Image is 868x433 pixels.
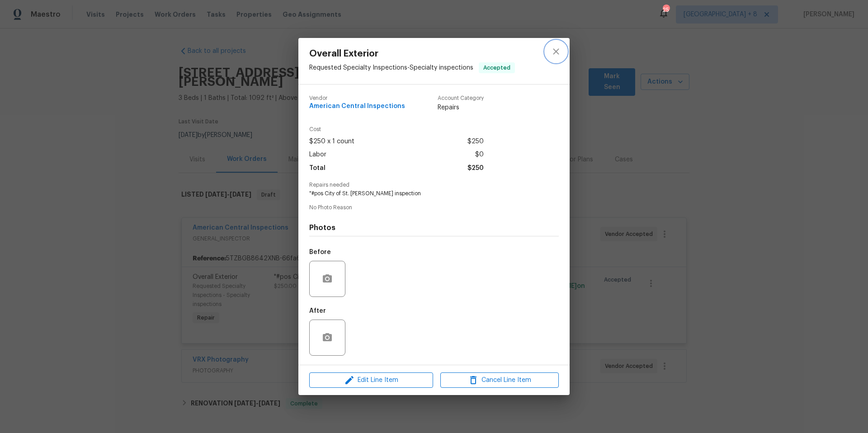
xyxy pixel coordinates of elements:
h5: After [309,308,326,314]
button: close [545,41,567,62]
button: Cancel Line Item [440,372,559,388]
span: Labor [309,148,326,161]
button: Edit Line Item [309,372,433,388]
span: $250 x 1 count [309,135,354,148]
h5: Before [309,249,331,255]
span: $0 [475,148,484,161]
span: Total [309,162,325,175]
span: Accepted [480,63,514,72]
div: 25 [663,5,669,14]
span: Vendor [309,95,405,101]
h4: Photos [309,223,559,232]
span: Account Category [438,95,484,101]
span: Requested Specialty Inspections - Specialty inspections [309,64,473,71]
span: Repairs [438,103,484,112]
span: "#pos City of St. [PERSON_NAME] inspection [309,190,534,198]
span: Cancel Line Item [443,375,556,386]
span: $250 [467,162,484,175]
span: Overall Exterior [309,49,515,59]
span: American Central Inspections [309,103,405,110]
span: No Photo Reason [309,205,559,211]
span: Edit Line Item [312,375,430,386]
span: Repairs needed [309,182,559,188]
span: $250 [467,135,484,148]
span: Cost [309,127,484,132]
